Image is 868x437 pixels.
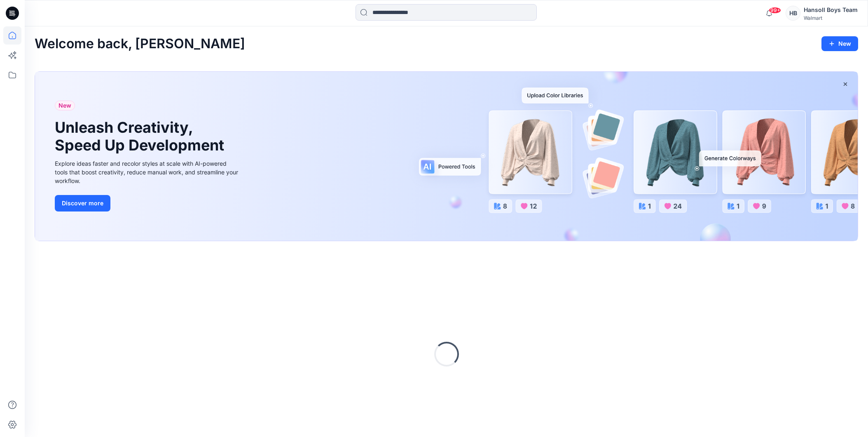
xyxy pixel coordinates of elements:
[804,5,858,15] div: Hansoll Boys Team
[58,101,71,110] span: New
[35,36,245,52] h2: Welcome back, [PERSON_NAME]
[55,159,240,185] div: Explore ideas faster and recolor styles at scale with AI-powered tools that boost creativity, red...
[55,195,240,211] a: Discover more
[804,15,858,21] div: Walmart
[55,119,228,154] h1: Unleash Creativity, Speed Up Development
[786,6,800,21] div: HB
[821,36,858,51] button: New
[55,195,110,211] button: Discover more
[769,7,781,14] span: 99+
